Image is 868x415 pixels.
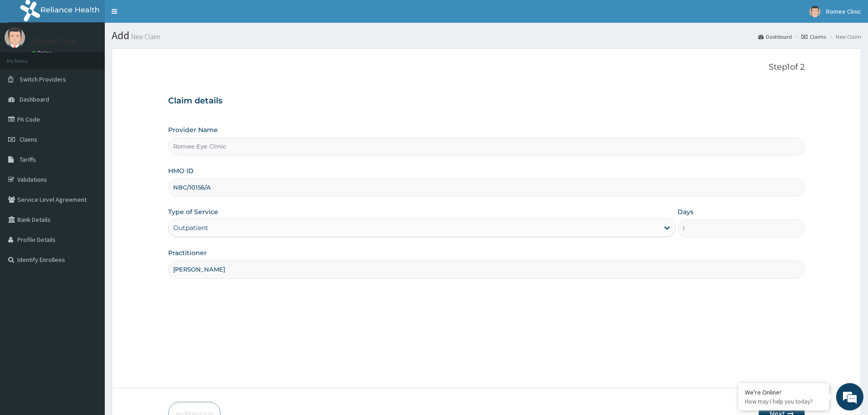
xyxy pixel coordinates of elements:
[173,223,208,232] div: Outpatient
[168,62,805,72] p: Step 1 of 2
[826,7,861,15] span: Romee Clinic
[5,249,174,281] textarea: Type your message and hit 'Enter'
[53,115,126,207] span: We're online!
[678,207,693,216] label: Days
[168,166,194,175] label: HMO ID
[149,5,171,26] div: Minimize live chat window
[758,33,792,41] a: Dashboard
[801,33,826,41] a: Claims
[5,27,25,48] img: User Image
[745,388,822,396] div: We're Online!
[32,37,77,45] p: Romee Clinic
[168,96,805,106] h3: Claim details
[129,33,160,40] small: New Claim
[20,155,36,164] span: Tariffs
[168,207,218,216] label: Type of Service
[168,261,805,278] input: Enter Name
[168,179,805,196] input: Enter HMO ID
[809,6,821,17] img: User Image
[32,50,54,56] a: Online
[745,398,822,405] p: How may I help you today?
[20,135,37,143] span: Claims
[112,30,861,41] h1: Add
[827,33,861,41] li: New Claim
[17,46,37,68] img: d_794563401_company_1708531726252_794563401
[20,75,66,83] span: Switch Providers
[168,248,207,257] label: Practitioner
[20,95,49,103] span: Dashboard
[47,51,153,63] div: Chat with us now
[168,125,218,134] label: Provider Name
